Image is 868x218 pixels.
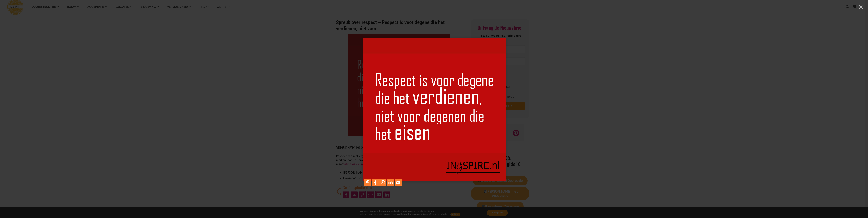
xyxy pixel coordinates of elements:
a: Pin to Pinterest [364,179,371,186]
a: Share to WhatsApp [379,179,386,186]
li: Pinterest [364,179,372,186]
img: Spreuk over respect. Respect is voor degene die het verdienen, niet voor degene die het eisen [363,31,506,187]
li: Facebook [372,179,379,186]
li: LinkedIn [387,179,395,186]
li: Email This [395,179,402,186]
a: Share to Facebook [372,179,379,186]
li: WhatsApp [379,179,387,186]
a: Share to LinkedIn [387,179,394,186]
a: Mail to Email This [395,179,402,186]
